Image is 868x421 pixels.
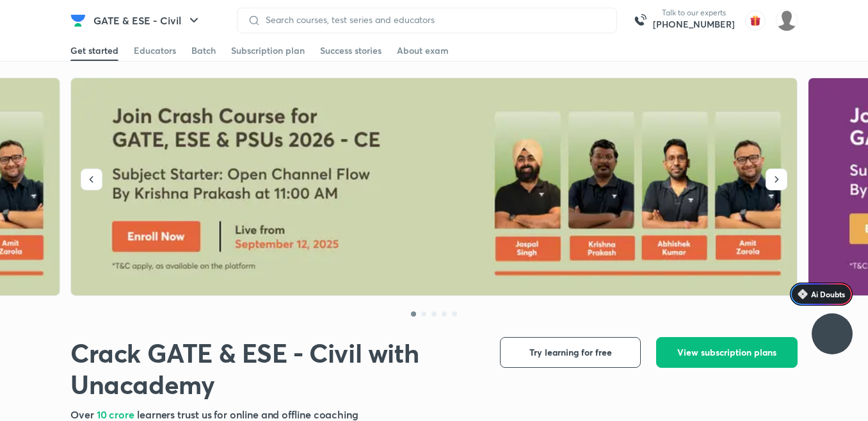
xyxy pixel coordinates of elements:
div: Success stories [320,44,382,57]
img: Kranti [776,10,798,31]
span: Try learning for free [529,346,612,359]
div: Batch [191,44,216,57]
button: Try learning for free [500,337,641,368]
p: Talk to our experts [653,8,735,18]
a: Batch [191,40,216,61]
span: View subscription plans [677,346,776,359]
input: Search courses, test series and educators [261,15,606,25]
img: call-us [627,8,653,33]
a: Get started [70,40,118,61]
a: Subscription plan [231,40,305,61]
a: About exam [397,40,449,61]
span: Ai Doubts [811,289,845,299]
div: About exam [397,44,449,57]
span: 10 crore [97,408,137,421]
img: avatar [745,10,766,31]
a: Educators [134,40,176,61]
a: Success stories [320,40,382,61]
a: Ai Doubts [790,283,853,306]
img: Icon [798,289,808,299]
span: learners trust us for online and offline coaching [137,408,358,421]
div: Educators [134,44,176,57]
a: [PHONE_NUMBER] [653,18,735,31]
img: Company Logo [70,13,86,28]
div: Subscription plan [231,44,305,57]
div: Get started [70,44,118,57]
span: Over [70,408,97,421]
h1: Crack GATE & ESE - Civil with Unacademy [70,337,479,400]
button: GATE & ESE - Civil [86,8,209,33]
button: View subscription plans [656,337,798,368]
